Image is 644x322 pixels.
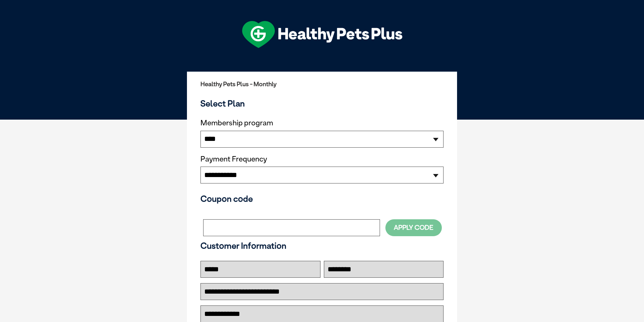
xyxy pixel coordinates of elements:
h2: Healthy Pets Plus - Monthly [200,81,444,88]
h3: Coupon code [200,194,444,204]
label: Payment Frequency [200,155,267,164]
h3: Customer Information [200,241,444,251]
button: Apply Code [385,219,442,236]
h3: Select Plan [200,98,444,108]
label: Membership program [200,119,444,127]
img: hpp-logo-landscape-green-white.png [242,21,402,48]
